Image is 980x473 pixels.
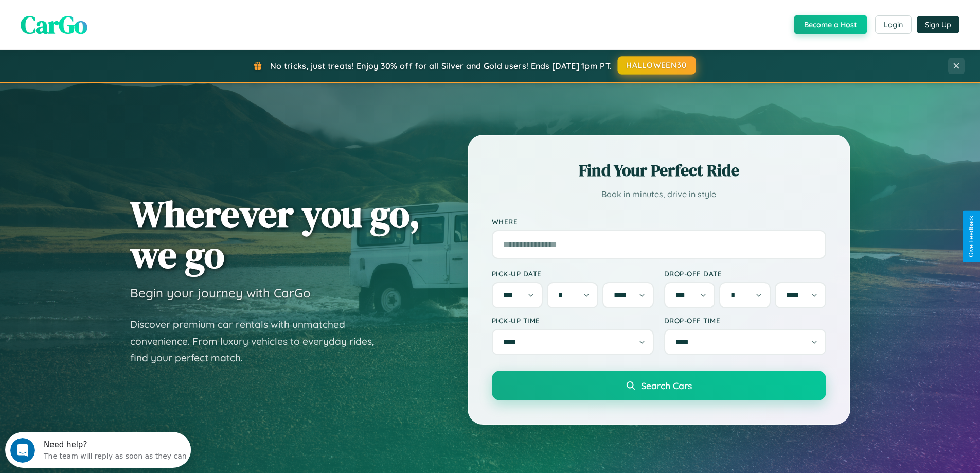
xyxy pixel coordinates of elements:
[618,56,696,75] button: HALLOWEEN30
[492,159,826,182] h2: Find Your Perfect Ride
[5,432,191,468] iframe: Intercom live chat discovery launcher
[4,4,191,32] div: Open Intercom Messenger
[130,285,311,301] h3: Begin your journey with CarGo
[664,316,826,325] label: Drop-off Time
[492,217,826,226] label: Where
[39,17,182,28] div: The team will reply as soon as they can
[130,316,387,366] p: Discover premium car rentals with unmatched convenience. From luxury vehicles to everyday rides, ...
[492,187,826,202] p: Book in minutes, drive in style
[641,380,692,391] span: Search Cars
[794,15,867,34] button: Become a Host
[270,61,612,71] span: No tricks, just treats! Enjoy 30% off for all Silver and Gold users! Ends [DATE] 1pm PT.
[21,8,87,42] span: CarGo
[492,316,654,325] label: Pick-up Time
[917,16,959,33] button: Sign Up
[492,269,654,278] label: Pick-up Date
[39,9,182,17] div: Need help?
[130,194,420,275] h1: Wherever you go, we go
[492,371,826,400] button: Search Cars
[10,438,35,463] iframe: Intercom live chat
[664,269,826,278] label: Drop-off Date
[875,15,912,34] button: Login
[968,216,975,257] div: Give Feedback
